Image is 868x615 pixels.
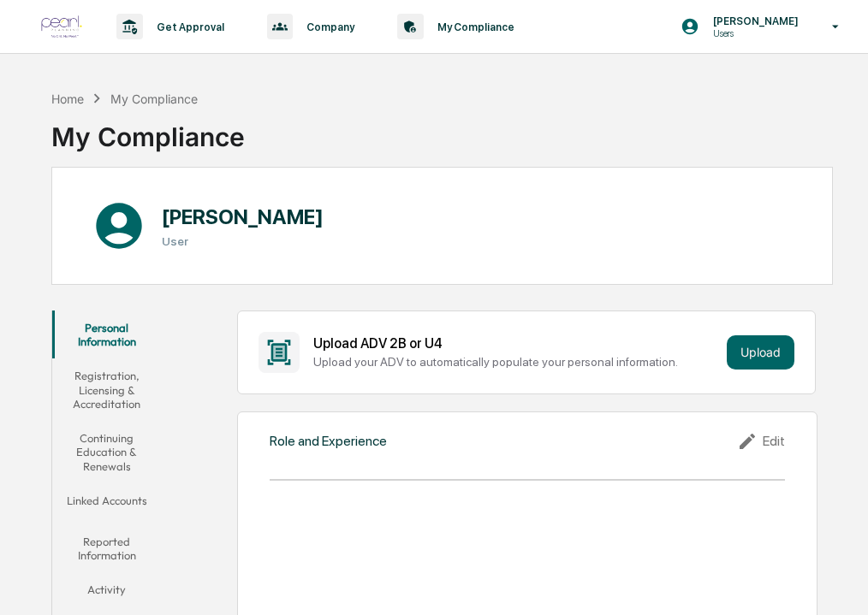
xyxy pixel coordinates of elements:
[52,572,161,613] button: Activity
[52,358,161,421] button: Registration, Licensing & Accreditation
[699,27,807,39] p: Users
[51,108,245,152] div: My Compliance
[313,355,720,369] div: Upload your ADV to automatically populate your personal information.
[162,204,324,229] h1: [PERSON_NAME]
[737,431,785,452] div: Edit
[424,21,523,33] p: My Compliance
[313,335,720,352] div: Upload ADV 2B or U4
[51,92,84,106] div: Home
[41,15,82,38] img: logo
[727,335,794,370] button: Upload
[110,92,198,106] div: My Compliance
[52,524,161,573] button: Reported Information
[293,21,363,33] p: Company
[52,483,161,524] button: Linked Accounts
[52,421,161,483] button: Continuing Education & Renewals
[52,310,161,359] button: Personal Information
[143,21,233,33] p: Get Approval
[699,15,807,27] p: [PERSON_NAME]
[162,234,324,248] h3: User
[270,433,387,449] div: Role and Experience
